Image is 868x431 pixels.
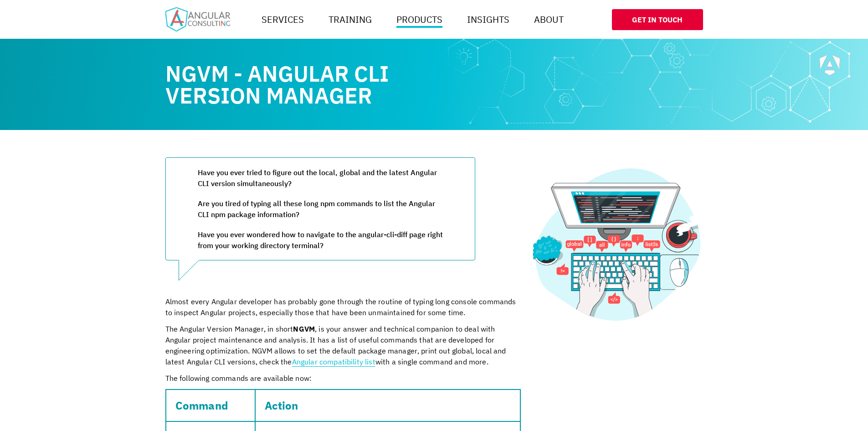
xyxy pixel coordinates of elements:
[393,10,446,29] a: Products
[463,10,513,29] a: Insights
[258,10,308,29] a: Services
[293,324,315,333] strong: NGVM
[175,398,229,413] strong: Command
[530,10,567,29] a: About
[198,167,443,189] p: Have you ever tried to figure out the local, global and the latest Angular CLI version simultaneo...
[165,373,521,384] p: The following commands are available now:
[165,62,521,106] h1: NGVM - Angular CLI Version Manager
[325,10,375,29] a: Training
[165,323,521,367] p: The Angular Version Manager, in short , is your answer and technical companion to deal with Angul...
[198,229,443,251] p: Have you ever wondered how to navigate to the angular-cli-diff page right from your working direc...
[612,9,703,30] a: Get In Touch
[165,296,521,318] p: Almost every Angular developer has probably gone through the routine of typing long console comma...
[198,198,443,220] p: Are you tired of typing all these long npm commands to list the Angular CLI npm package information?
[165,7,230,31] img: Home
[292,357,375,366] a: Angular compatibility list
[265,398,298,413] strong: Action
